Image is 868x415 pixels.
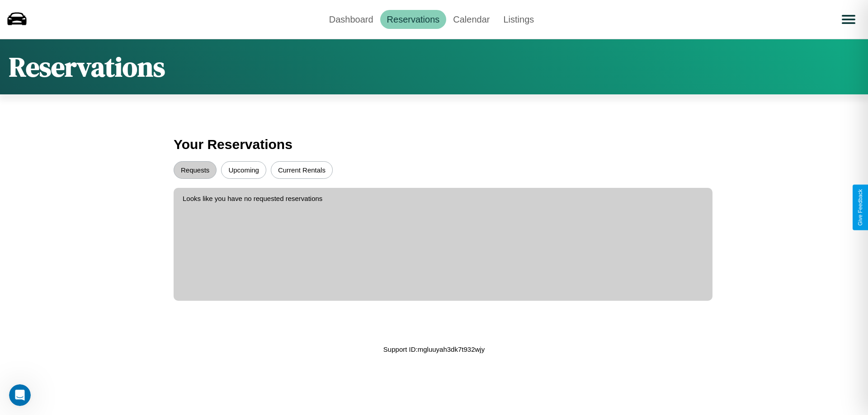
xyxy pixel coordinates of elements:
[9,384,31,406] iframe: Intercom live chat
[383,343,485,355] p: Support ID: mgluuyah3dk7t932wjy
[836,7,861,32] button: Open menu
[174,132,694,157] h3: Your Reservations
[496,10,541,29] a: Listings
[380,10,447,29] a: Reservations
[183,192,703,205] p: Looks like you have no requested reservations
[221,161,266,179] button: Upcoming
[857,189,863,226] div: Give Feedback
[322,10,380,29] a: Dashboard
[9,48,165,85] h1: Reservations
[271,161,333,179] button: Current Rentals
[174,161,217,179] button: Requests
[446,10,496,29] a: Calendar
